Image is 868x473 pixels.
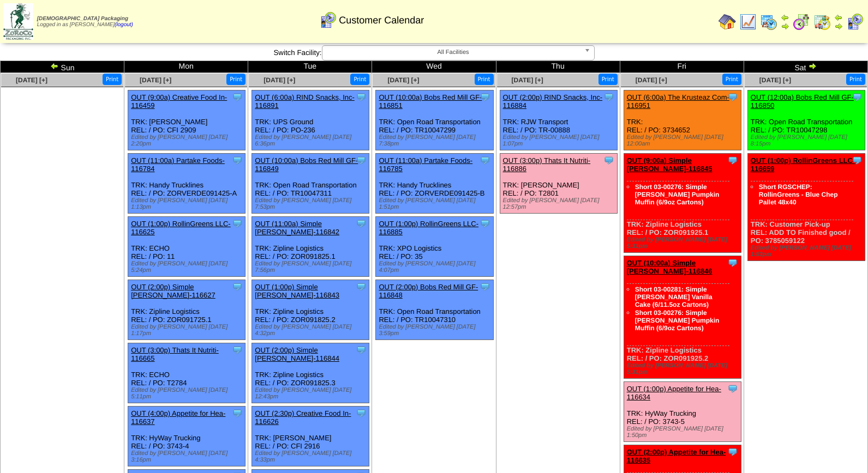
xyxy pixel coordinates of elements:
[255,220,339,236] a: OUT (11:00a) Simple [PERSON_NAME]-116842
[808,62,817,70] img: arrowright.gif
[379,260,493,274] div: Edited by [PERSON_NAME] [DATE] 4:07pm
[3,3,33,40] img: zoroco-logo-small.webp
[376,280,493,340] div: TRK: Open Road Transportation REL: / PO: TR10047310
[624,382,741,442] div: TRK: HyWay Trucking REL: / PO: 3743-5
[512,76,543,84] a: [DATE] [+]
[387,76,419,84] span: [DATE] [+]
[635,286,713,308] a: Short 03-00281: Simple [PERSON_NAME] Vanilla Cake (6/11.5oz Cartons)
[50,62,59,70] img: arrowleft.gif
[379,134,493,147] div: Edited by [PERSON_NAME] [DATE] 7:38pm
[131,409,225,426] a: OUT (4:00p) Appetite for Hea-116637
[846,74,865,85] button: Print
[124,61,248,73] td: Mon
[635,183,720,206] a: Short 03-00276: Simple [PERSON_NAME] Pumpkin Muffin (6/9oz Cartons)
[727,92,738,102] img: Tooltip
[727,257,738,268] img: Tooltip
[624,154,741,253] div: TRK: Zipline Logistics REL: / PO: ZOR091925.1
[852,92,863,102] img: Tooltip
[379,156,472,173] a: OUT (11:00a) Partake Foods-116785
[252,280,369,340] div: TRK: Zipline Logistics REL: / PO: ZOR091825.2
[627,237,741,250] div: Edited by [PERSON_NAME] [DATE] 5:31pm
[727,155,738,166] img: Tooltip
[115,22,133,28] a: (logout)
[627,426,741,439] div: Edited by [PERSON_NAME] [DATE] 1:50pm
[232,218,243,229] img: Tooltip
[379,93,482,110] a: OUT (10:00a) Bobs Red Mill GF-116851
[131,450,245,463] div: Edited by [PERSON_NAME] [DATE] 3:16pm
[834,22,843,31] img: arrowright.gif
[751,134,865,147] div: Edited by [PERSON_NAME] [DATE] 8:15pm
[503,156,591,173] a: OUT (3:00p) Thats It Nutriti-116886
[131,260,245,274] div: Edited by [PERSON_NAME] [DATE] 5:24pm
[339,15,424,26] span: Customer Calendar
[255,197,369,210] div: Edited by [PERSON_NAME] [DATE] 7:53pm
[264,76,295,84] a: [DATE] [+]
[131,197,245,210] div: Edited by [PERSON_NAME] [DATE] 1:13pm
[751,245,865,258] div: Edited by [PERSON_NAME] [DATE] 1:53pm
[131,156,225,173] a: OUT (11:00a) Partake Foods-116784
[834,13,843,22] img: arrowleft.gif
[813,13,831,31] img: calendarinout.gif
[627,134,741,147] div: Edited by [PERSON_NAME] [DATE] 12:00am
[624,256,741,379] div: TRK: Zipline Logistics REL: / PO: ZOR091925.2
[16,76,47,84] a: [DATE] [+]
[636,76,667,84] span: [DATE] [+]
[480,218,490,229] img: Tooltip
[37,16,133,28] span: Logged in as [PERSON_NAME]
[379,283,478,299] a: OUT (2:00p) Bobs Red Mill GF-116848
[739,13,757,31] img: line_graph.gif
[232,344,243,355] img: Tooltip
[356,344,367,355] img: Tooltip
[37,16,128,22] span: [DEMOGRAPHIC_DATA] Packaging
[760,13,777,31] img: calendarprod.gif
[781,22,789,31] img: arrowright.gif
[255,387,369,400] div: Edited by [PERSON_NAME] [DATE] 12:43pm
[131,283,215,299] a: OUT (2:00p) Simple [PERSON_NAME]-116627
[128,90,246,150] div: TRK: [PERSON_NAME] REL: / PO: CFI 2909
[503,93,603,110] a: OUT (2:00p) RIND Snacks, Inc-116884
[131,134,245,147] div: Edited by [PERSON_NAME] [DATE] 2:20pm
[379,220,478,236] a: OUT (1:00p) RollinGreens LLC-116885
[759,76,791,84] span: [DATE] [+]
[1,61,124,73] td: Sun
[128,217,246,277] div: TRK: ECHO REL: / PO: 11
[379,197,493,210] div: Edited by [PERSON_NAME] [DATE] 1:51pm
[376,154,493,214] div: TRK: Handy Trucklines REL: / PO: ZORVERDE091425-B
[480,281,490,292] img: Tooltip
[232,155,243,166] img: Tooltip
[627,448,726,464] a: OUT (2:00p) Appetite for Hea-116635
[747,154,865,261] div: TRK: Customer Pick-up REL: ADD TO Finished good / PO: 3785059122
[255,260,369,274] div: Edited by [PERSON_NAME] [DATE] 7:56pm
[252,217,369,277] div: TRK: Zipline Logistics REL: / PO: ZOR091825.1
[255,450,369,463] div: Edited by [PERSON_NAME] [DATE] 4:33pm
[627,362,741,375] div: Edited by [PERSON_NAME] [DATE] 5:31pm
[627,385,721,401] a: OUT (1:00p) Appetite for Hea-116634
[140,76,171,84] a: [DATE] [+]
[131,324,245,337] div: Edited by [PERSON_NAME] [DATE] 1:17pm
[500,154,617,214] div: TRK: [PERSON_NAME] REL: / PO: T2801
[744,61,867,73] td: Sat
[480,155,490,166] img: Tooltip
[128,343,246,403] div: TRK: ECHO REL: / PO: T2784
[232,92,243,102] img: Tooltip
[846,13,864,31] img: calendarcustomer.gif
[232,281,243,292] img: Tooltip
[131,220,231,236] a: OUT (1:00p) RollinGreens LLC-116625
[852,155,863,166] img: Tooltip
[719,13,736,31] img: home.gif
[128,407,246,466] div: TRK: HyWay Trucking REL: / PO: 3743-4
[372,61,496,73] td: Wed
[131,387,245,400] div: Edited by [PERSON_NAME] [DATE] 5:11pm
[496,61,620,73] td: Thu
[248,61,372,73] td: Tue
[255,283,339,299] a: OUT (1:00p) Simple [PERSON_NAME]-116843
[751,156,855,173] a: OUT (1:00p) RollinGreens LLC-116659
[252,343,369,403] div: TRK: Zipline Logistics REL: / PO: ZOR091825.3
[624,90,741,150] div: TRK: REL: / PO: 3734652
[480,92,490,102] img: Tooltip
[759,183,838,206] a: Short RGSCHEP: RollinGreens - Blue Chep Pallet 48x40
[475,74,494,85] button: Print
[356,92,367,102] img: Tooltip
